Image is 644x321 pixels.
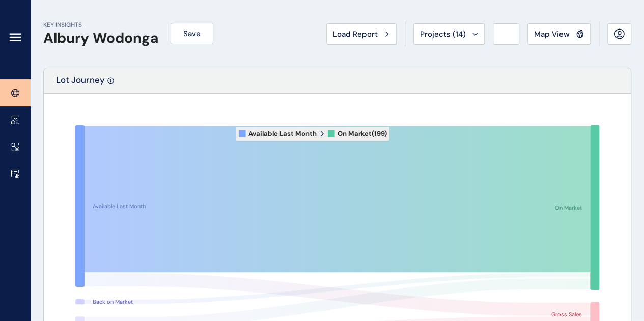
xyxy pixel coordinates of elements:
[43,21,158,30] p: KEY INSIGHTS
[56,74,105,93] p: Lot Journey
[171,23,213,44] button: Save
[534,29,570,39] span: Map View
[413,23,485,45] button: Projects (14)
[420,29,466,39] span: Projects ( 14 )
[333,29,378,39] span: Load Report
[527,23,591,45] button: Map View
[326,23,397,45] button: Load Report
[43,30,158,47] h1: Albury Wodonga
[183,28,201,39] span: Save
